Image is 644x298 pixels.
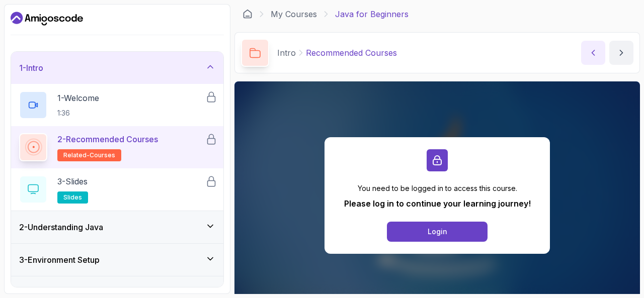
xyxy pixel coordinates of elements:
h3: 1 - Intro [19,62,43,74]
button: 1-Welcome1:36 [19,91,215,119]
h3: 2 - Understanding Java [19,221,103,233]
a: My Courses [271,8,317,20]
button: 2-Recommended Coursesrelated-courses [19,133,215,161]
a: Dashboard [11,11,83,27]
p: Recommended Courses [306,47,397,59]
button: 2-Understanding Java [11,211,223,243]
h3: 3 - Environment Setup [19,254,100,266]
p: 3 - Slides [57,175,88,187]
a: Dashboard [243,9,253,19]
button: next content [609,41,633,65]
button: 3-Environment Setup [11,244,223,276]
div: Login [428,227,447,237]
button: Login [387,222,488,242]
button: previous content [581,41,605,65]
span: related-courses [63,151,115,159]
p: You need to be logged in to access this course. [344,183,531,193]
p: Please log in to continue your learning journey! [344,197,531,210]
p: Intro [277,47,296,59]
button: 3-Slidesslides [19,175,215,204]
p: 2 - Recommended Courses [57,133,158,145]
p: 1 - Welcome [57,92,99,104]
p: Java for Beginners [335,8,409,20]
span: slides [63,193,82,202]
button: 1-Intro [11,52,223,84]
p: 1:36 [57,108,99,118]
